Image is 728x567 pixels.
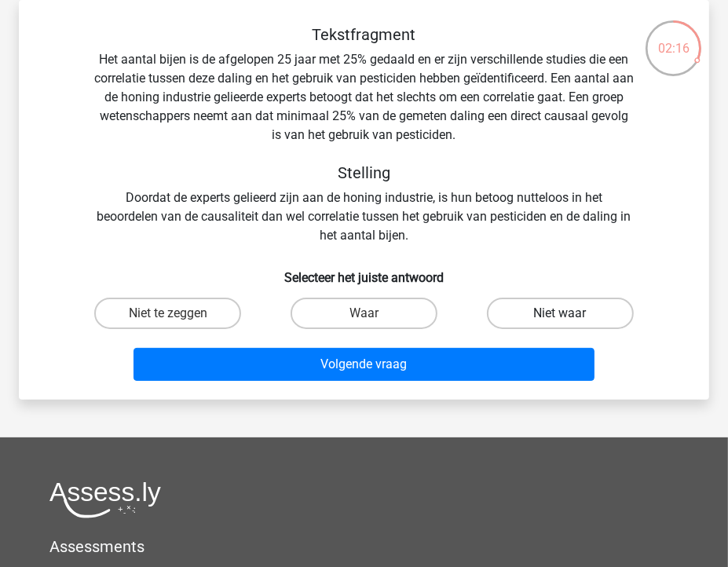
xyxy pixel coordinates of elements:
[49,481,161,518] img: Assessly logo
[94,298,241,329] label: Niet te zeggen
[134,348,594,381] button: Volgende vraag
[644,19,703,58] div: 02:16
[94,25,634,44] h5: Tekstfragment
[487,298,634,329] label: Niet waar
[44,25,684,245] div: Het aantal bijen is de afgelopen 25 jaar met 25% gedaald en er zijn verschillende studies die een...
[49,537,679,556] h5: Assessments
[291,298,437,329] label: Waar
[94,163,634,182] h5: Stelling
[44,258,684,285] h6: Selecteer het juiste antwoord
